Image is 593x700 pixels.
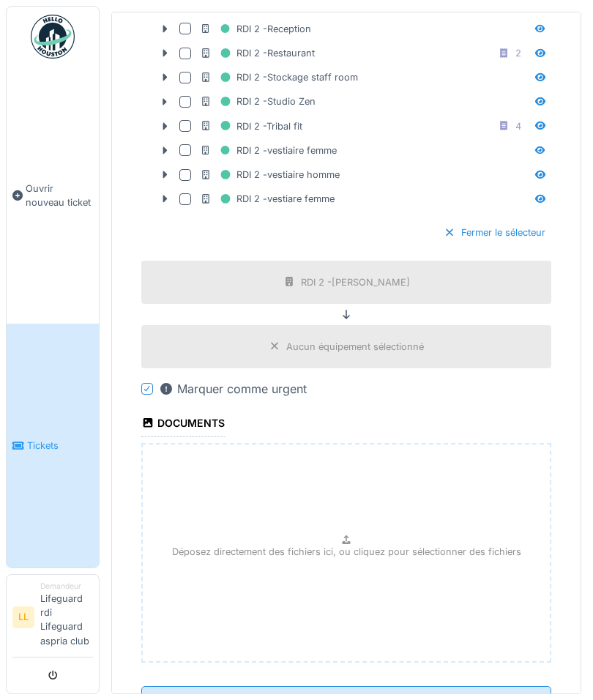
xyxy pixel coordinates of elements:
[141,412,225,437] div: Documents
[159,380,307,398] div: Marquer comme urgent
[515,46,521,60] div: 2
[200,117,302,135] div: RDI 2 -Tribal fit
[200,141,337,160] div: RDI 2 -vestiaire femme
[27,439,93,453] span: Tickets
[200,92,316,111] div: RDI 2 -Studio Zen
[286,340,424,354] div: Aucun équipement sélectionné
[26,182,93,209] span: Ouvrir nouveau ticket
[12,606,34,628] li: LL
[515,119,521,133] div: 4
[200,165,340,184] div: RDI 2 -vestiaire homme
[200,190,335,208] div: RDI 2 -vestiare femme
[31,15,75,59] img: Badge_color-CXgf-gQk.svg
[438,223,551,242] div: Fermer le sélecteur
[172,545,521,559] p: Déposez directement des fichiers ici, ou cliquez pour sélectionner des fichiers
[12,581,93,658] a: LL DemandeurLifeguard rdi Lifeguard aspria club
[7,324,99,567] a: Tickets
[40,581,93,592] div: Demandeur
[200,68,358,86] div: RDI 2 -Stockage staff room
[301,275,410,289] div: RDI 2 -[PERSON_NAME]
[200,20,311,38] div: RDI 2 -Reception
[7,67,99,324] a: Ouvrir nouveau ticket
[40,581,93,654] li: Lifeguard rdi Lifeguard aspria club
[200,44,315,62] div: RDI 2 -Restaurant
